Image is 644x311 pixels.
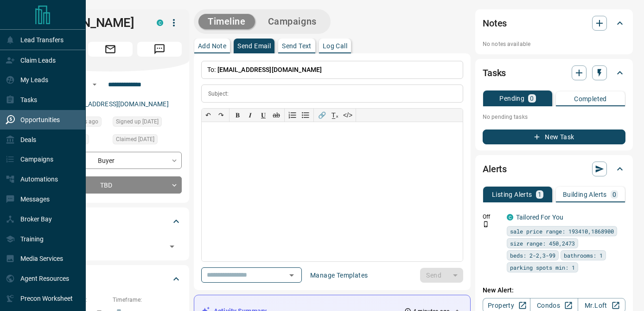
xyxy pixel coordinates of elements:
[113,296,182,304] p: Timeframe:
[483,221,489,227] svg: Push Notification Only
[257,109,270,122] button: 𝐔
[483,213,501,221] p: Off
[215,109,228,122] button: ↷
[64,100,169,108] a: [EMAIL_ADDRESS][DOMAIN_NAME]
[286,109,299,122] button: Numbered list
[483,158,625,180] div: Alerts
[530,95,534,102] p: 0
[237,43,271,49] p: Send Email
[328,109,341,122] button: T̲ₓ
[201,61,463,79] p: To:
[39,176,182,194] div: TBD
[483,130,625,144] button: New Task
[282,43,312,49] p: Send Text
[564,251,603,260] span: bathrooms: 1
[483,40,625,48] p: No notes available
[574,96,607,102] p: Completed
[612,191,616,198] p: 0
[270,109,283,122] button: ab
[510,239,575,248] span: size range: 450,2473
[39,152,182,169] div: Buyer
[510,263,575,272] span: parking spots min: 1
[341,109,354,122] button: </>
[273,111,280,119] s: ab
[198,14,255,29] button: Timeline
[137,42,182,57] span: Message
[39,15,143,30] h1: [PERSON_NAME]
[113,117,182,130] div: Mon Jun 23 2025
[483,162,507,176] h2: Alerts
[483,65,506,80] h2: Tasks
[89,79,100,90] button: Open
[483,62,625,84] div: Tasks
[157,19,163,26] div: condos.ca
[420,268,463,283] div: split button
[499,95,524,102] p: Pending
[116,135,154,144] span: Claimed [DATE]
[261,111,266,119] span: 𝐔
[116,117,159,126] span: Signed up [DATE]
[166,240,179,253] button: Open
[315,109,328,122] button: 🔗
[113,134,182,147] div: Tue Aug 05 2025
[563,191,607,198] p: Building Alerts
[39,210,182,233] div: Tags
[305,268,373,283] button: Manage Templates
[323,43,347,49] p: Log Call
[510,227,614,236] span: sale price range: 193410,1868900
[244,109,257,122] button: 𝑰
[492,191,532,198] p: Listing Alerts
[507,214,513,220] div: condos.ca
[538,191,542,198] p: 1
[198,43,226,49] p: Add Note
[202,109,215,122] button: ↶
[510,251,555,260] span: beds: 2-2,3-99
[483,110,625,124] p: No pending tasks
[483,12,625,34] div: Notes
[88,42,133,57] span: Email
[516,214,563,221] a: Tailored For You
[285,269,298,282] button: Open
[39,268,182,290] div: Criteria
[217,66,322,73] span: [EMAIL_ADDRESS][DOMAIN_NAME]
[483,285,625,295] p: New Alert:
[231,109,244,122] button: 𝐁
[483,16,507,31] h2: Notes
[299,109,312,122] button: Bullet list
[208,90,229,98] p: Subject:
[259,14,326,29] button: Campaigns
